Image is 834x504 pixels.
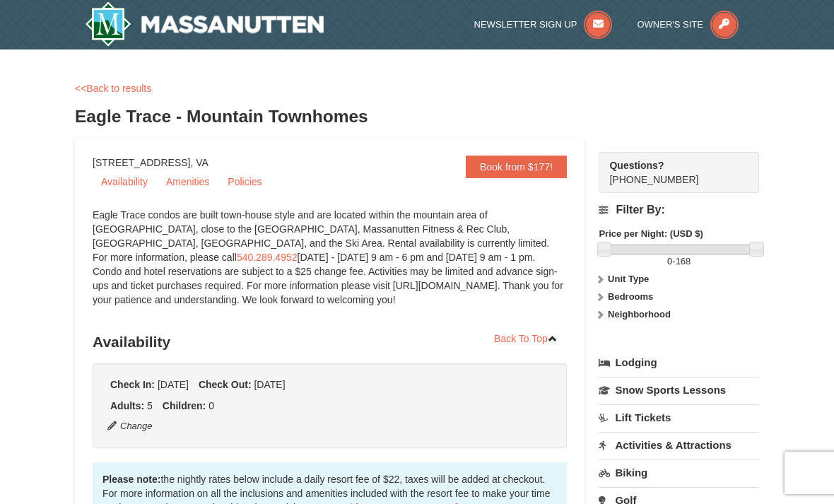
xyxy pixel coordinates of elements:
strong: Check In: [110,379,155,390]
a: Biking [599,459,759,486]
h3: Eagle Trace - Mountain Townhomes [75,102,759,131]
a: Lodging [599,350,759,375]
a: Newsletter Sign Up [474,19,613,30]
strong: Questions? [609,160,664,171]
strong: Unit Type [608,274,649,284]
h4: Filter By: [599,204,759,216]
span: 5 [147,400,153,411]
a: Back To Top [485,328,567,349]
div: Eagle Trace condos are built town-house style and are located within the mountain area of [GEOGRA... [93,208,567,321]
a: Amenities [158,171,218,192]
strong: Price per Night: (USD $) [599,228,703,239]
a: Lift Tickets [599,404,759,430]
span: 0 [667,256,672,266]
strong: Please note: [102,474,160,485]
a: Owner's Site [637,19,739,30]
span: 168 [676,256,691,266]
a: Activities & Attractions [599,432,759,458]
span: Owner's Site [637,19,703,30]
strong: Children: [163,400,206,411]
span: [PHONE_NUMBER] [609,158,734,185]
a: Policies [219,171,270,192]
span: [DATE] [158,379,189,390]
h3: Availability [93,328,567,356]
button: Change [107,418,153,434]
strong: Bedrooms [608,291,653,302]
a: Massanutten Resort [85,1,324,47]
strong: Neighborhood [608,309,671,320]
label: - [599,254,759,269]
span: Newsletter Sign Up [474,19,577,30]
a: <<Back to results [75,83,151,94]
a: Snow Sports Lessons [599,377,759,403]
a: Book from $177! [466,156,567,178]
a: 540.289.4952 [237,252,298,263]
span: 0 [208,400,214,411]
a: Availability [93,171,156,192]
span: [DATE] [254,379,285,390]
strong: Adults: [110,400,144,411]
img: Massanutten Resort Logo [85,1,324,47]
strong: Check Out: [199,379,252,390]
